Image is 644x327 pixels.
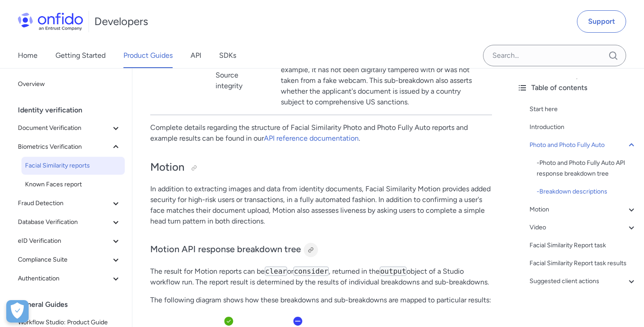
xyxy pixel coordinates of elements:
a: Facial Similarity Report task results [530,258,637,269]
code: clear [265,267,287,276]
p: The following diagram shows how these breakdowns and sub-breakdowns are mapped to particular resu... [150,295,492,305]
a: Start here [530,104,637,115]
a: Suggested client actions [530,276,637,287]
a: Support [577,10,626,33]
a: Motion [530,204,637,215]
span: eID Verification [18,236,110,246]
span: Database Verification [18,217,110,228]
button: eID Verification [14,232,125,250]
input: Onfido search input field [483,45,626,66]
td: Asserts whether the source of the live photo is trustworthy. For example, it has not been digital... [274,47,492,115]
div: - Breakdown descriptions [537,186,637,197]
a: API [191,43,201,68]
button: Database Verification [14,213,125,231]
button: Biometrics Verification [14,138,125,156]
span: Fraud Detection [18,198,110,209]
p: Complete details regarding the structure of Facial Similarity Photo and Photo Fully Auto reports ... [150,122,492,144]
td: Source integrity [208,47,274,115]
button: Compliance Suite [14,251,125,269]
a: API reference documentation [264,134,359,142]
h3: Motion API response breakdown tree [150,243,492,257]
a: Photo and Photo Fully Auto [530,140,637,151]
button: Document Verification [14,119,125,137]
div: Cookie Preferences [6,300,29,323]
button: Authentication [14,270,125,288]
a: Home [18,43,38,68]
h2: Motion [150,160,492,175]
a: SDKs [219,43,236,68]
a: Introduction [530,122,637,133]
a: Facial Similarity Report task [530,240,637,251]
div: General Guides [18,296,128,314]
img: Onfido Logo [18,13,83,30]
p: In addition to extracting images and data from identity documents, Facial Similarity Motion provi... [150,184,492,227]
a: Known Faces report [21,176,125,194]
code: output [380,267,407,276]
a: Product Guides [123,43,173,68]
a: Overview [14,75,125,93]
a: Video [530,222,637,233]
span: Authentication [18,273,110,284]
h1: Developers [94,14,148,29]
span: Overview [18,79,121,90]
a: -Breakdown descriptions [537,186,637,197]
div: Table of contents [517,82,637,93]
button: Open Preferences [6,300,29,323]
a: Getting Started [55,43,106,68]
div: Identity verification [18,101,128,119]
span: Document Verification [18,123,110,133]
p: The result for Motion reports can be or , returned in the object of a Studio workflow run. The re... [150,266,492,288]
div: - Photo and Photo Fully Auto API response breakdown tree [537,158,637,179]
span: Facial Similarity reports [25,160,121,171]
code: consider [293,267,329,276]
button: Fraud Detection [14,194,125,212]
a: Facial Similarity reports [21,157,125,175]
span: Compliance Suite [18,254,110,265]
span: Biometrics Verification [18,142,110,152]
span: Known Faces report [25,179,121,190]
a: -Photo and Photo Fully Auto API response breakdown tree [537,158,637,179]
